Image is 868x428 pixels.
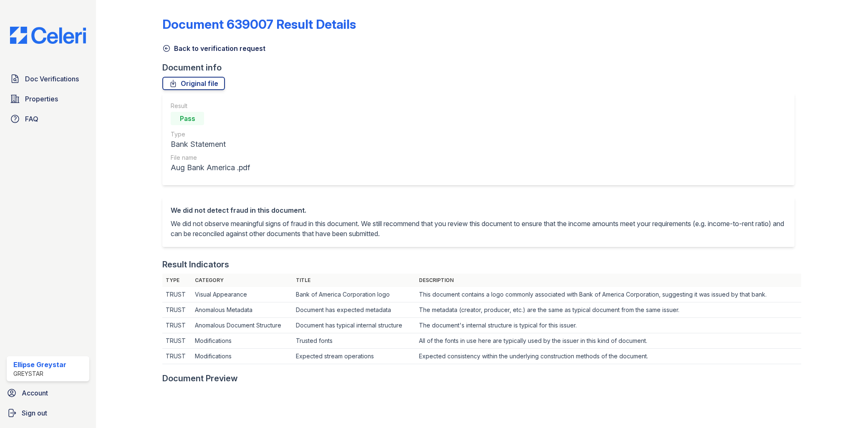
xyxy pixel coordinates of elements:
[162,17,356,32] a: Document 639007 Result Details
[416,349,801,364] td: Expected consistency within the underlying construction methods of the document.
[171,112,204,125] div: Pass
[13,370,66,378] div: Greystar
[293,274,416,287] th: Title
[192,333,293,349] td: Modifications
[162,302,192,318] td: TRUST
[171,162,250,174] div: Aug Bank America .pdf
[3,27,93,44] img: CE_Logo_Blue-a8612792a0a2168367f1c8372b55b34899dd931a85d93a1a3d3e32e68fde9ad4.png
[293,302,416,318] td: Document has expected metadata
[162,43,265,53] a: Back to verification request
[416,333,801,349] td: All of the fonts in use here are typically used by the issuer in this kind of document.
[7,111,89,127] a: FAQ
[25,74,79,84] span: Doc Verifications
[192,318,293,333] td: Anomalous Document Structure
[162,373,238,384] div: Document Preview
[162,333,192,349] td: TRUST
[171,138,250,150] div: Bank Statement
[22,388,48,398] span: Account
[192,349,293,364] td: Modifications
[22,408,47,418] span: Sign out
[162,259,229,270] div: Result Indicators
[171,205,786,215] div: We did not detect fraud in this document.
[7,70,89,87] a: Doc Verifications
[192,274,293,287] th: Category
[7,91,89,107] a: Properties
[162,349,192,364] td: TRUST
[162,77,225,90] a: Original file
[171,102,250,110] div: Result
[25,94,58,104] span: Properties
[3,405,93,421] a: Sign out
[171,154,250,162] div: File name
[416,287,801,302] td: This document contains a logo commonly associated with Bank of America Corporation, suggesting it...
[171,130,250,138] div: Type
[162,62,801,73] div: Document info
[25,114,38,124] span: FAQ
[293,287,416,302] td: Bank of America Corporation logo
[192,287,293,302] td: Visual Appearance
[3,385,93,401] a: Account
[416,274,801,287] th: Description
[162,274,192,287] th: Type
[192,302,293,318] td: Anomalous Metadata
[416,318,801,333] td: The document's internal structure is typical for this issuer.
[162,287,192,302] td: TRUST
[293,349,416,364] td: Expected stream operations
[162,318,192,333] td: TRUST
[293,318,416,333] td: Document has typical internal structure
[13,360,66,370] div: Ellipse Greystar
[416,302,801,318] td: The metadata (creator, producer, etc.) are the same as typical document from the same issuer.
[171,219,786,239] p: We did not observe meaningful signs of fraud in this document. We still recommend that you review...
[293,333,416,349] td: Trusted fonts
